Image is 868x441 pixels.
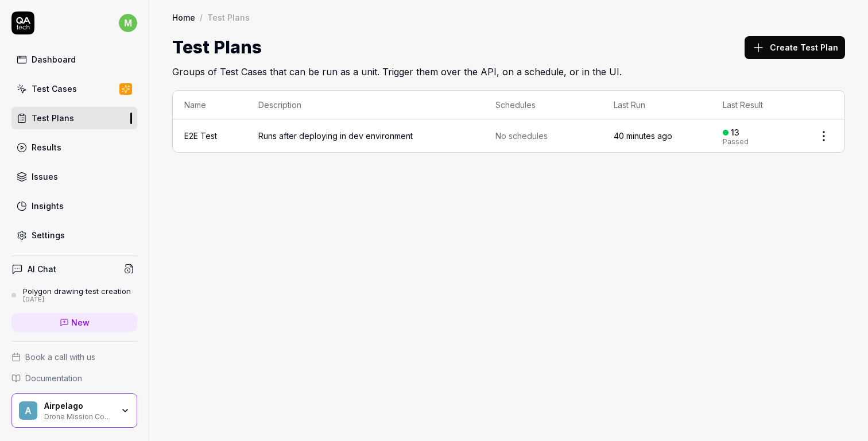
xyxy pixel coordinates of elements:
button: m [119,11,137,34]
span: Documentation [25,372,82,384]
div: Results [32,141,61,153]
span: No schedules [495,130,548,142]
div: Test Plans [32,112,74,124]
time: 40 minutes ago [614,131,672,141]
div: 13 [731,127,739,138]
button: Create Test Plan [745,36,845,59]
a: Test Plans [11,107,137,129]
a: Test Cases [11,78,137,100]
a: Dashboard [11,48,137,71]
a: New [11,313,137,332]
span: m [119,14,137,32]
th: Name [173,91,247,119]
th: Description [247,91,483,119]
div: [DATE] [23,296,131,304]
div: Passed [723,138,749,145]
span: Runs after deploying in dev environment [258,130,472,142]
button: AAirpelagoDrone Mission Control [11,393,137,428]
span: New [71,316,90,328]
th: Schedules [484,91,603,119]
h4: AI Chat [28,263,56,275]
a: E2E Test [184,131,217,141]
h1: Test Plans [172,34,262,60]
div: Airpelago [44,401,113,411]
th: Last Run [602,91,711,119]
div: Test Cases [32,83,77,95]
a: Polygon drawing test creation[DATE] [11,287,137,304]
span: Book a call with us [25,351,95,363]
div: Drone Mission Control [44,411,113,420]
a: Settings [11,224,137,246]
div: Polygon drawing test creation [23,287,131,296]
a: Home [172,11,195,23]
div: Issues [32,171,58,183]
div: Insights [32,200,64,212]
div: Test Plans [207,11,250,23]
span: A [19,401,37,420]
div: / [200,11,203,23]
div: Dashboard [32,53,76,65]
th: Last Result [711,91,803,119]
a: Insights [11,195,137,217]
div: Settings [32,229,65,241]
a: Book a call with us [11,351,137,363]
a: Documentation [11,372,137,384]
a: Results [11,136,137,158]
h2: Groups of Test Cases that can be run as a unit. Trigger them over the API, on a schedule, or in t... [172,60,845,79]
a: Issues [11,165,137,188]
